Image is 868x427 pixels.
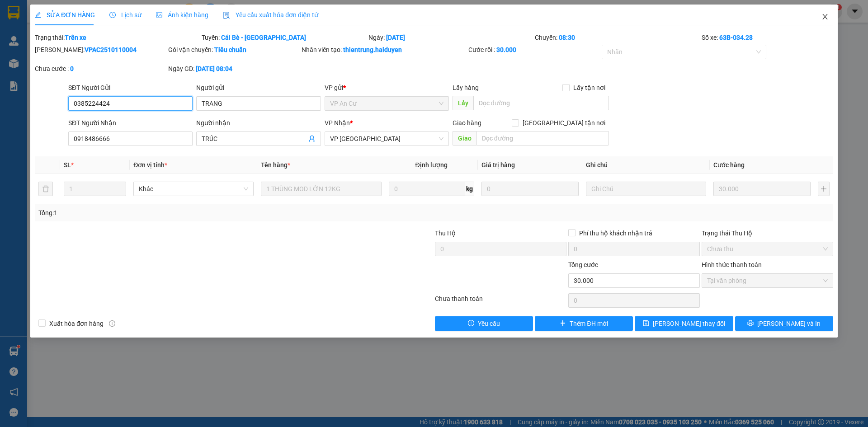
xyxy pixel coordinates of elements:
div: Chuyến: [534,33,701,42]
span: Giao [453,131,476,145]
div: SĐT Người Gửi [68,83,193,93]
th: Ghi chú [582,156,710,174]
span: Yêu cầu [478,319,500,328]
div: VP gửi [325,83,449,93]
div: Tổng: 1 [38,208,335,218]
b: [DATE] [386,34,405,41]
span: edit [35,12,41,18]
div: Gói vận chuyển: [168,45,300,55]
div: Trạng thái: [34,33,201,42]
div: Nhân viên tạo: [302,45,467,55]
button: save[PERSON_NAME] thay đổi [635,316,733,331]
span: user-add [308,135,316,142]
span: Giá trị hàng [481,161,515,169]
span: clock-circle [109,12,116,18]
div: Cước rồi : [468,45,600,55]
span: VP An Cư [330,97,443,110]
span: [PERSON_NAME] và In [757,319,821,328]
input: Ghi Chú [586,182,706,196]
span: exclamation-circle [468,320,474,327]
img: icon [223,12,230,19]
span: Thu Hộ [435,230,456,237]
input: 0 [713,182,811,196]
span: SL [64,161,71,169]
span: SỬA ĐƠN HÀNG [35,11,95,19]
span: Khác [139,182,248,196]
b: VPAC2510110004 [85,46,137,53]
b: Cái Bè - [GEOGRAPHIC_DATA] [221,34,306,41]
span: [PERSON_NAME] thay đổi [653,319,725,328]
span: kg [465,182,474,196]
span: plus [560,320,566,327]
span: Lấy hàng [453,84,479,91]
button: printer[PERSON_NAME] và In [735,316,833,331]
span: Tại văn phòng [707,274,828,287]
span: Định lượng [415,161,448,169]
span: Phí thu hộ khách nhận trả [576,228,656,238]
span: Tổng cước [568,261,598,268]
span: info-circle [109,320,115,327]
div: Tuyến: [201,33,368,42]
span: Lấy [453,96,473,110]
div: Ngày GD: [168,64,300,74]
span: printer [747,320,754,327]
div: Chưa thanh toán [434,294,567,310]
span: Giao hàng [453,119,481,127]
span: Yêu cầu xuất hóa đơn điện tử [223,11,318,19]
label: Hình thức thanh toán [702,261,762,268]
button: Close [812,5,838,30]
input: 0 [481,182,579,196]
div: Chưa cước : [35,64,166,74]
span: [GEOGRAPHIC_DATA] tận nơi [519,118,609,128]
div: SĐT Người Nhận [68,118,193,128]
b: 30.000 [496,46,516,53]
span: Cước hàng [713,161,745,169]
b: [DATE] 08:04 [196,65,232,72]
button: plusThêm ĐH mới [535,316,633,331]
div: Số xe: [701,33,834,42]
b: Trên xe [65,34,86,41]
span: VP Nhận [325,119,350,127]
span: Lịch sử [109,11,142,19]
div: Ngày: [368,33,534,42]
span: close [821,13,829,20]
span: VP Sài Gòn [330,132,443,145]
b: 08:30 [559,34,575,41]
span: Chưa thu [707,242,828,256]
div: [PERSON_NAME]: [35,45,166,55]
button: delete [38,182,53,196]
span: Thêm ĐH mới [570,319,608,328]
b: 0 [70,65,74,72]
span: Xuất hóa đơn hàng [46,319,107,328]
input: Dọc đường [476,131,609,145]
span: save [643,320,649,327]
b: Tiêu chuẩn [214,46,246,53]
b: 63B-034.28 [719,34,753,41]
button: plus [818,182,830,196]
input: VD: Bàn, Ghế [261,182,381,196]
div: Người nhận [196,118,321,128]
button: exclamation-circleYêu cầu [435,316,533,331]
input: Dọc đường [473,96,609,110]
span: Đơn vị tính [133,161,167,169]
div: Người gửi [196,83,321,93]
span: picture [156,12,162,18]
span: Tên hàng [261,161,290,169]
span: Lấy tận nơi [570,83,609,93]
b: thientrung.haiduyen [343,46,402,53]
div: Trạng thái Thu Hộ [702,228,833,238]
span: Ảnh kiện hàng [156,11,208,19]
